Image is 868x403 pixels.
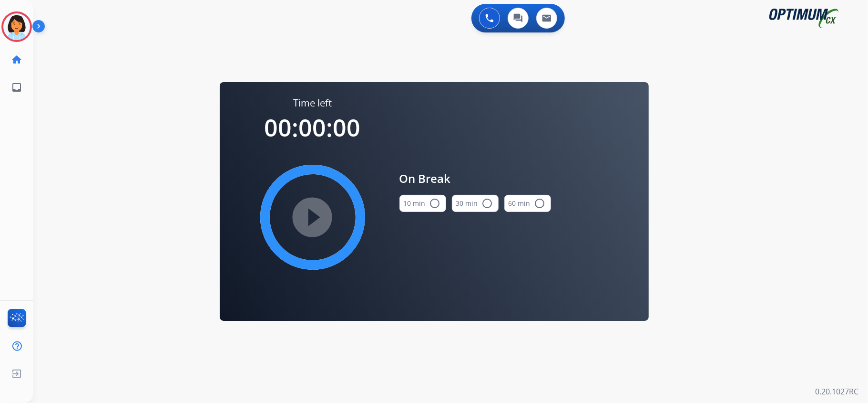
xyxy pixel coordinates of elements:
mat-icon: radio_button_unchecked [429,198,441,209]
p: 0.20.1027RC [815,386,858,397]
span: 00:00:00 [265,111,361,144]
button: 60 min [504,195,551,212]
span: On Break [399,170,551,187]
mat-icon: radio_button_unchecked [534,198,546,209]
mat-icon: inbox [11,82,22,93]
button: 30 min [452,195,499,212]
mat-icon: radio_button_unchecked [482,198,493,209]
button: 10 min [399,195,446,212]
span: Time left [293,96,332,110]
mat-icon: home [11,54,22,65]
img: avatar [3,13,30,40]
